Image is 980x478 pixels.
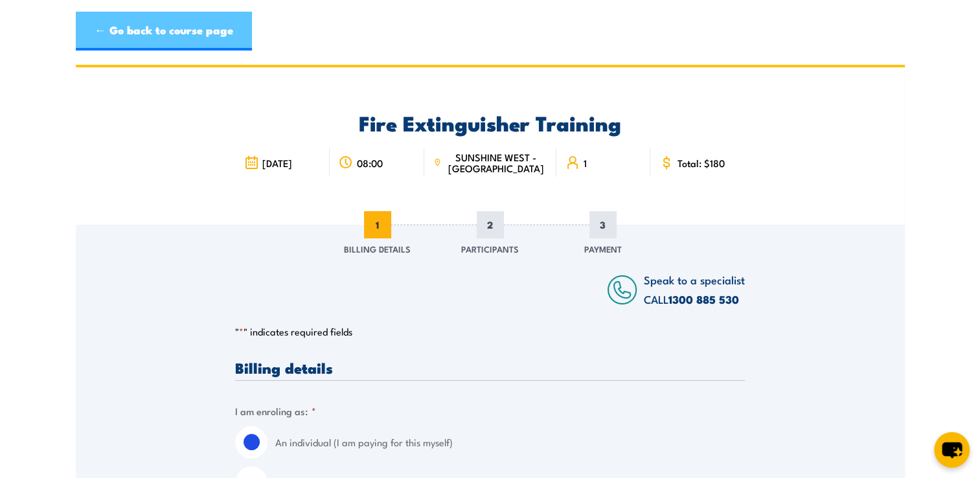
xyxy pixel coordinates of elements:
[357,157,383,168] span: 08:00
[235,360,745,375] h3: Billing details
[364,211,391,238] span: 1
[275,426,745,459] label: An individual (I am paying for this myself)
[461,242,519,255] span: Participants
[235,404,316,418] legend: I am enroling as:
[235,113,745,131] h2: Fire Extinguisher Training
[934,432,970,468] button: chat-button
[584,157,587,168] span: 1
[668,291,739,308] a: 1300 885 530
[644,271,745,307] span: Speak to a specialist CALL
[344,242,411,255] span: Billing Details
[589,211,617,238] span: 3
[235,325,745,338] p: " " indicates required fields
[262,157,292,168] span: [DATE]
[678,157,725,168] span: Total: $180
[584,242,622,255] span: Payment
[445,152,547,174] span: SUNSHINE WEST - [GEOGRAPHIC_DATA]
[76,12,252,51] a: ← Go back to course page
[477,211,504,238] span: 2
